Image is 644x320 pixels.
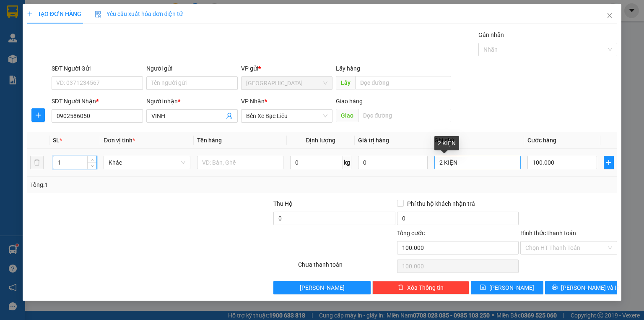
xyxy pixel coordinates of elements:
span: up [90,157,95,163]
span: VP Nhận [241,98,265,105]
span: phone [48,31,55,37]
button: delete [30,156,44,169]
li: 0946 508 595 [4,29,160,39]
span: [PERSON_NAME] [300,283,345,292]
button: printer[PERSON_NAME] và In [545,281,618,294]
label: Gán nhãn [478,31,504,38]
div: Tổng: 1 [30,180,249,189]
span: kg [343,156,351,169]
input: 0 [358,156,428,169]
span: Cước hàng [527,137,556,144]
span: [PERSON_NAME] [489,283,534,292]
b: Nhà Xe Hà My [48,5,112,16]
span: user-add [226,113,233,119]
span: TẠO ĐƠN HÀNG [27,10,81,17]
span: Decrease Value [87,163,96,169]
label: Hình thức thanh toán [520,230,576,236]
span: Khác [109,156,185,169]
img: icon [95,11,101,18]
input: VD: Bàn, Ghế [197,156,283,169]
input: Dọc đường [355,76,451,89]
span: Lấy hàng [336,65,360,72]
span: printer [552,284,558,291]
span: environment [48,20,55,27]
span: Phí thu hộ khách nhận trả [404,199,478,208]
span: Xóa Thông tin [407,283,444,292]
span: [PERSON_NAME] và In [561,283,620,292]
div: SĐT Người Nhận [52,97,143,106]
div: Người nhận [146,97,238,106]
span: Sài Gòn [246,77,327,89]
span: plus [604,159,613,166]
span: Tổng cước [397,230,425,236]
span: Định lượng [306,137,335,144]
span: SL [53,137,60,144]
b: GỬI : [GEOGRAPHIC_DATA] [4,52,145,66]
div: 2 KIỆN [434,136,459,150]
span: close [606,12,613,19]
button: Close [598,4,621,28]
span: Giao hàng [336,98,363,105]
button: deleteXóa Thông tin [372,281,469,294]
th: Ghi chú [431,132,524,149]
span: Giao [336,109,358,122]
button: plus [31,108,45,122]
span: Tên hàng [197,137,222,144]
button: plus [604,156,614,169]
span: down [90,163,95,168]
button: [PERSON_NAME] [273,281,370,294]
div: VP gửi [241,64,332,73]
li: 995 [PERSON_NAME] [4,18,160,29]
span: save [480,284,486,291]
span: Đơn vị tính [104,137,135,144]
span: Yêu cầu xuất hóa đơn điện tử [95,10,183,17]
input: Ghi Chú [434,156,521,169]
span: plus [32,112,44,118]
span: Lấy [336,76,355,89]
div: Người gửi [146,64,238,73]
div: SĐT Người Gửi [52,64,143,73]
input: Dọc đường [358,109,451,122]
span: Bến Xe Bạc Liêu [246,110,327,122]
span: plus [27,11,33,17]
span: Thu Hộ [273,200,293,207]
span: delete [398,284,404,291]
button: save[PERSON_NAME] [471,281,543,294]
div: Chưa thanh toán [297,260,396,275]
span: Increase Value [87,156,96,163]
span: Giá trị hàng [358,137,389,144]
